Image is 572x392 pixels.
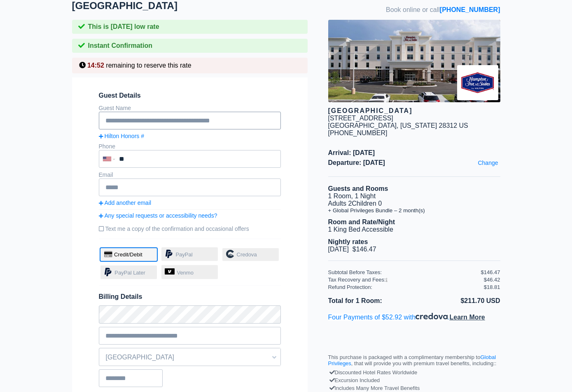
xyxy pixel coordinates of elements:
a: Hilton Honors # [99,133,281,139]
div: Instant Confirmation [72,39,308,53]
div: $46.42 [484,277,500,283]
div: [GEOGRAPHIC_DATA] [328,107,500,115]
span: Children 0 [352,200,382,207]
span: [US_STATE] [400,122,437,129]
p: This purchase is packaged with a complimentary membership to , that will provide you with premium... [328,354,500,366]
a: Change [476,157,500,168]
div: $18.81 [484,284,500,290]
span: Venmo [177,270,193,276]
span: PayPal [175,251,192,258]
a: Any special requests or accessibility needs? [99,212,281,219]
label: Email [99,171,113,178]
iframe: PayPal Message 1 [328,329,500,337]
li: Total for 1 Room: [328,296,414,306]
a: [PHONE_NUMBER] [440,6,500,13]
span: Credit/Debit [114,251,142,258]
span: PayPal Later [114,270,145,276]
b: Nightly rates [328,238,368,245]
div: Tax Recovery and Fees: [328,277,481,283]
img: Brand logo for Hampton Inn & Suites Fayetteville [457,65,498,100]
span: [DATE] $146.47 [328,246,376,253]
li: 1 Room, 1 Night [328,192,500,200]
li: Adults 2 [328,200,500,207]
li: $211.70 USD [414,296,500,306]
div: United States: +1 [100,151,117,167]
div: Subtotal Before Taxes: [328,269,481,275]
span: remaining to reserve this rate [106,62,191,69]
b: Guests and Rooms [328,185,388,192]
span: Guest Details [99,92,281,99]
span: US [459,122,468,129]
label: Text me a copy of the confirmation and occasional offers [99,222,281,235]
div: This is [DATE] low rate [72,20,308,34]
a: Add another email [99,200,281,206]
li: + Global Privileges Bundle – 2 month(s) [328,207,500,214]
span: Departure: [DATE] [328,159,500,167]
span: Arrival: [DATE] [328,149,500,157]
b: Room and Rate/Night [328,218,395,225]
span: [GEOGRAPHIC_DATA], [328,122,399,129]
span: 14:52 [87,62,104,69]
div: Excursion Included [330,376,498,384]
span: Learn More [450,314,485,321]
span: Credova [237,251,257,258]
a: Global Privileges [328,354,496,366]
li: 1 King Bed Accessible [328,226,500,233]
label: Phone [99,143,115,150]
span: 28312 [439,122,458,129]
div: Refund Protection: [328,284,484,290]
span: [GEOGRAPHIC_DATA] [99,350,280,364]
div: Includes Many More Travel Benefits [330,384,498,392]
span: Billing Details [99,293,281,300]
div: Discounted Hotel Rates Worldwide [330,369,498,376]
span: Book online or call [386,6,500,14]
div: [STREET_ADDRESS] [328,115,393,122]
span: Four Payments of $52.92 with . [328,314,485,321]
img: hotel image [328,20,500,102]
label: Guest Name [99,105,131,111]
div: [PHONE_NUMBER] [328,129,500,137]
img: venmo-logo.svg [165,268,175,275]
a: Four Payments of $52.92 with.Learn More [328,314,485,321]
div: $146.47 [481,269,500,275]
